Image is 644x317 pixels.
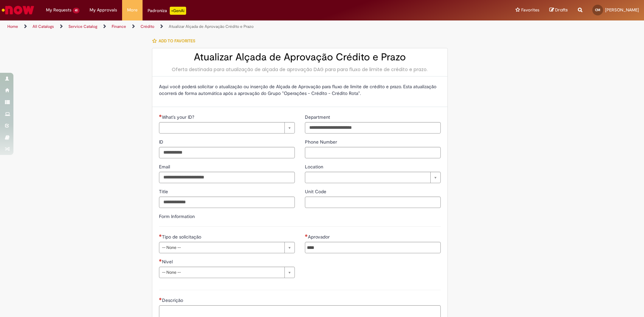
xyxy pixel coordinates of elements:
span: Unit Code [305,189,328,195]
span: Required [159,259,162,262]
input: ID [159,147,295,158]
img: ServiceNow [1,3,35,17]
span: ID [159,139,165,145]
a: Crédito [141,24,154,29]
input: Email [159,172,295,183]
a: Home [7,24,18,29]
span: Favorites [521,7,539,13]
span: My Approvals [90,7,117,13]
a: Service Catalog [68,24,97,29]
span: Title [159,189,169,195]
span: Required [305,234,308,237]
div: Padroniza [148,7,186,15]
span: Tipo de solicitação [162,234,203,240]
label: Form Information [159,213,195,219]
span: My Requests [46,7,71,13]
span: [PERSON_NAME] [605,7,639,13]
div: Oferta destinada para atualização de alçada de aprovação DAG para para fluxo de limite de crédito... [159,66,441,73]
ul: Page breadcrumbs [5,20,424,33]
input: Title [159,197,295,208]
span: Aprovador [308,234,331,240]
a: Atualizar Alçada de Aprovação Crédito e Prazo [169,24,254,29]
input: Phone Number [305,147,441,158]
p: +GenAi [170,7,186,15]
span: Drafts [555,7,568,13]
a: Clear field Location [305,172,441,183]
a: Finance [112,24,126,29]
span: Required [159,234,162,237]
a: All Catalogs [33,24,54,29]
p: Aqui você poderá solicitar o atualização ou inserção de Alçada de Aprovação para fluxo de limite ... [159,83,441,97]
span: Department [305,114,331,120]
span: Add to favorites [159,38,195,44]
span: 41 [73,8,79,13]
a: Drafts [549,7,568,13]
span: More [127,7,138,13]
h2: Atualizar Alçada de Aprovação Crédito e Prazo [159,52,441,63]
span: -- None -- [162,242,281,253]
a: Clear field What's your ID? [159,122,295,134]
button: Add to favorites [152,34,199,48]
span: Required [159,298,162,300]
span: Required - What's your ID? [162,114,196,120]
span: Email [159,164,171,170]
span: Required [159,114,162,117]
span: CM [595,8,600,12]
span: -- None -- [162,267,281,278]
span: Nivel [162,259,174,265]
input: Department [305,122,441,134]
span: Phone Number [305,139,338,145]
span: Location [305,164,325,170]
span: Descrição [162,297,184,303]
input: Unit Code [305,197,441,208]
